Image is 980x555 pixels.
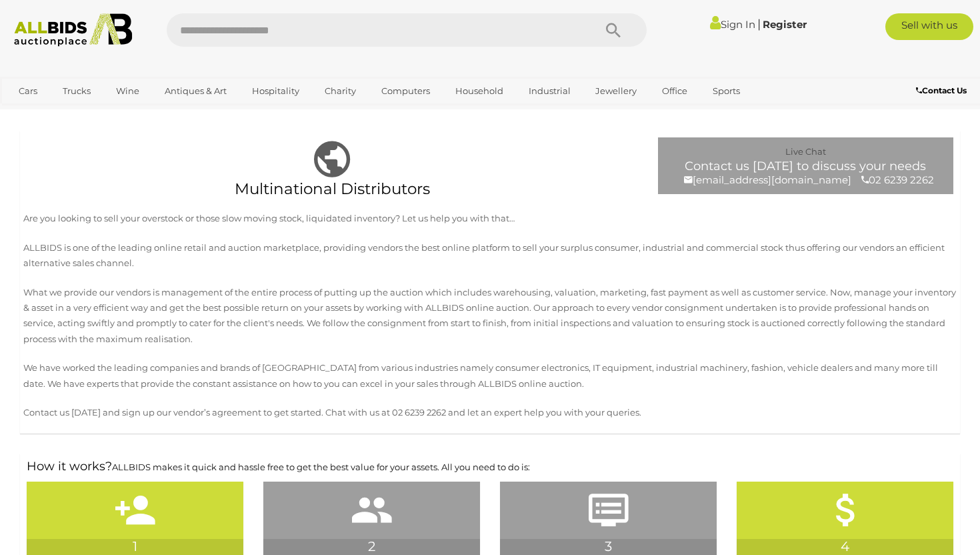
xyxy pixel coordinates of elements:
[861,173,934,186] a: 02 6239 2262
[10,102,122,124] a: [GEOGRAPHIC_DATA]
[684,173,851,186] a: [EMAIL_ADDRESS][DOMAIN_NAME]
[17,278,963,354] p: What we provide our vendors is management of the entire process of putting up the auction which i...
[710,18,755,31] a: Sign In
[27,460,953,480] h3: How it works?
[685,159,926,173] a: Contact us [DATE] to discuss your needs
[17,233,963,278] p: ALLBIDS is one of the leading online retail and auction marketplace, providing vendors the best o...
[243,80,308,102] a: Hospitality
[27,181,638,197] h1: Multinational Distributors
[7,13,139,47] img: Allbids.com.au
[27,539,243,554] h2: 1
[785,146,826,157] a: Live Chat
[107,80,148,102] a: Wine
[653,80,696,102] a: Office
[316,80,365,102] a: Charity
[263,539,480,554] h2: 2
[885,13,973,40] a: Sell with us
[704,80,749,102] a: Sports
[916,85,967,95] b: Contact Us
[54,80,99,102] a: Trucks
[447,80,512,102] a: Household
[763,18,807,31] a: Register
[580,13,647,47] button: Search
[373,80,439,102] a: Computers
[17,398,963,427] p: Contact us [DATE] and sign up our vendor’s agreement to get started. Chat with us at 02 6239 2262...
[17,354,963,398] p: We have worked the leading companies and brands of [GEOGRAPHIC_DATA] from various industries name...
[156,80,235,102] a: Antiques & Art
[757,17,761,31] span: |
[520,80,579,102] a: Industrial
[17,204,963,233] p: Are you looking to sell your overstock or those slow moving stock, liquidated inventory? Let us h...
[916,83,970,98] a: Contact Us
[500,539,717,554] h2: 3
[10,80,46,102] a: Cars
[112,462,530,472] span: ALLBIDS makes it quick and hassle free to get the best value for your assets. All you need to do is:
[587,80,645,102] a: Jewellery
[737,539,953,554] h2: 4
